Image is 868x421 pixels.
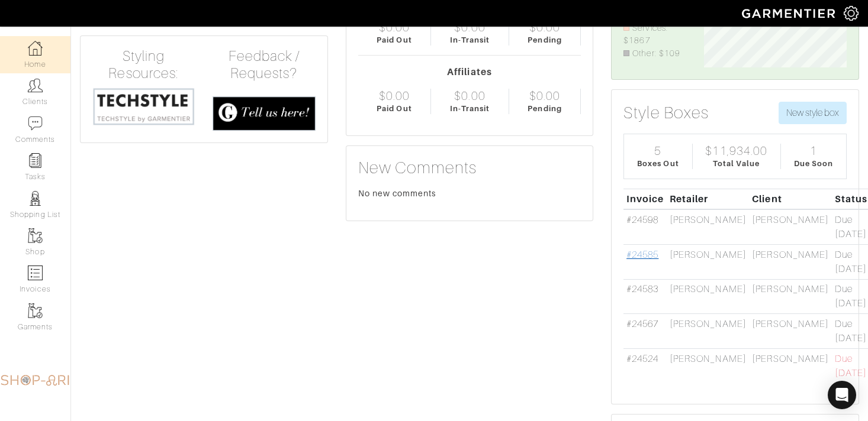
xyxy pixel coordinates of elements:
[528,103,561,114] div: Pending
[28,265,43,280] img: orders-icon-0abe47150d42831381b5fb84f609e132dff9fe21cb692f30cb5eec754e2cba89.png
[667,279,749,314] td: [PERSON_NAME]
[844,6,859,21] img: gear-icon-white-bd11855cb880d31180b6d7d6211b90ccbf57a29d726f0c71d8c61bd08dd39cc2.png
[667,244,749,279] td: [PERSON_NAME]
[92,87,195,126] img: techstyle-93310999766a10050dc78ceb7f971a75838126fd19372ce40ba20cdf6a89b94b.png
[794,158,833,169] div: Due Soon
[736,3,844,24] img: garmentier-logo-header-white-b43fb05a5012e4ada735d5af1a66efaba907eab6374d6393d1fbf88cb4ef424d.png
[450,34,490,46] div: In-Transit
[450,103,490,114] div: In-Transit
[750,189,832,209] th: Client
[379,20,410,34] div: $0.00
[623,103,709,123] h3: Style Boxes
[810,144,817,158] div: 1
[379,89,410,103] div: $0.00
[529,20,560,34] div: $0.00
[750,244,832,279] td: [PERSON_NAME]
[828,381,856,409] div: Open Intercom Messenger
[667,348,749,383] td: [PERSON_NAME]
[623,47,686,60] li: Other: $109
[28,191,43,206] img: stylists-icon-eb353228a002819b7ec25b43dbf5f0378dd9e0616d9560372ff212230b889e62.png
[28,228,43,243] img: garments-icon-b7da505a4dc4fd61783c78ac3ca0ef83fa9d6f193b1c9dc38574b1d14d53ca28.png
[667,189,749,209] th: Retailer
[28,303,43,318] img: garments-icon-b7da505a4dc4fd61783c78ac3ca0ef83fa9d6f193b1c9dc38574b1d14d53ca28.png
[667,209,749,244] td: [PERSON_NAME]
[667,314,749,349] td: [PERSON_NAME]
[528,34,561,46] div: Pending
[377,34,412,46] div: Paid Out
[779,102,847,124] button: New style box
[705,144,767,158] div: $11,934.00
[454,89,485,103] div: $0.00
[654,144,661,158] div: 5
[626,319,658,329] a: #24567
[92,48,195,82] h4: Styling Resources:
[377,103,412,114] div: Paid Out
[623,22,686,47] li: Services: $1867
[213,48,315,82] h4: Feedback / Requests?
[529,89,560,103] div: $0.00
[626,354,658,364] a: #24524
[713,158,760,169] div: Total Value
[28,153,43,168] img: reminder-icon-8004d30b9f0a5d33ae49ab947aed9ed385cf756f9e5892f1edd6e32f2345188e.png
[28,78,43,93] img: clients-icon-6bae9207a08558b7cb47a8932f037763ab4055f8c8b6bfacd5dc20c3e0201464.png
[454,20,485,34] div: $0.00
[626,250,658,260] a: #24585
[750,209,832,244] td: [PERSON_NAME]
[750,279,832,314] td: [PERSON_NAME]
[358,158,581,178] h3: New Comments
[626,215,658,225] a: #24598
[358,65,581,79] div: Affiliates
[213,96,315,131] img: feedback_requests-3821251ac2bd56c73c230f3229a5b25d6eb027adea667894f41107c140538ee0.png
[835,354,867,378] span: Due [DATE]
[623,189,667,209] th: Invoice
[28,41,43,56] img: dashboard-icon-dbcd8f5a0b271acd01030246c82b418ddd0df26cd7fceb0bd07c9910d44c42f6.png
[626,284,658,294] a: #24583
[750,314,832,349] td: [PERSON_NAME]
[28,116,43,131] img: comment-icon-a0a6a9ef722e966f86d9cbdc48e553b5cf19dbc54f86b18d962a5391bc8f6eb6.png
[750,348,832,383] td: [PERSON_NAME]
[358,187,581,199] div: No new comments
[637,158,679,169] div: Boxes Out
